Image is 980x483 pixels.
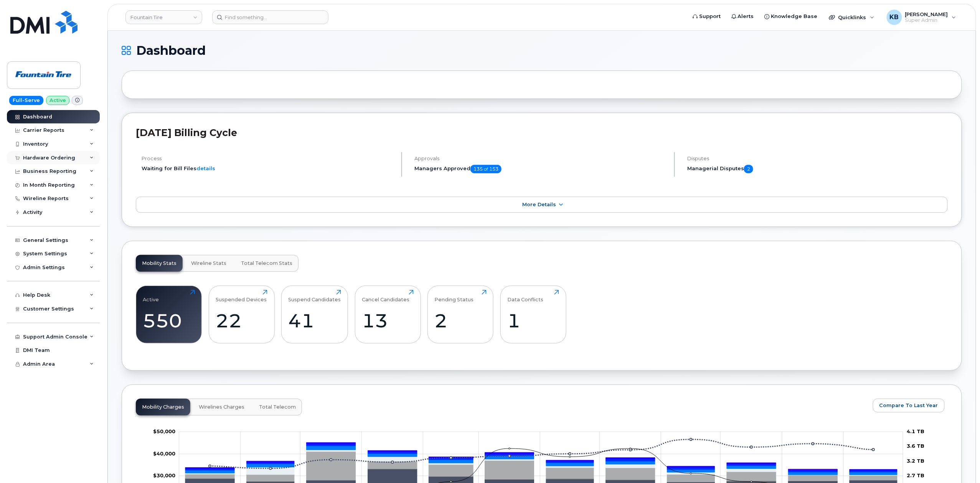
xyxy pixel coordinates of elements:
[259,404,296,410] span: Total Telecom
[196,165,215,171] a: details
[185,442,897,470] g: PST
[947,450,974,477] iframe: Messenger Launcher
[142,156,395,161] h4: Process
[289,309,341,332] div: 41
[185,450,897,476] g: Features
[153,472,175,478] g: $0
[241,260,292,266] span: Total Telecom Stats
[185,446,897,475] g: GST
[873,399,945,412] button: Compare To Last Year
[687,165,948,173] h5: Managerial Disputes
[153,428,175,434] g: $0
[435,290,474,302] div: Pending Status
[185,444,897,472] g: HST
[289,290,341,302] div: Suspend Candidates
[143,290,195,339] a: Active550
[507,290,559,339] a: Data Conflicts1
[136,127,948,138] h2: [DATE] Billing Cycle
[687,156,948,161] h4: Disputes
[435,309,487,332] div: 2
[907,472,925,478] tspan: 2.7 TB
[153,428,175,434] tspan: $50,000
[362,290,414,339] a: Cancel Candidates13
[216,309,267,332] div: 22
[435,290,487,339] a: Pending Status2
[879,402,938,409] span: Compare To Last Year
[216,290,267,302] div: Suspended Devices
[507,309,559,332] div: 1
[143,290,159,302] div: Active
[507,290,543,302] div: Data Conflicts
[414,165,668,173] h5: Managers Approved
[136,45,206,56] span: Dashboard
[216,290,267,339] a: Suspended Devices22
[153,450,175,456] g: $0
[289,290,341,339] a: Suspend Candidates41
[191,260,226,266] span: Wireline Stats
[522,202,556,207] span: More Details
[153,450,175,456] tspan: $40,000
[153,472,175,478] tspan: $30,000
[470,165,502,173] span: 135 of 153
[362,290,409,302] div: Cancel Candidates
[744,165,753,173] span: 2
[907,443,925,449] tspan: 3.6 TB
[414,156,668,161] h4: Approvals
[199,404,244,410] span: Wirelines Charges
[907,458,925,464] tspan: 3.2 TB
[143,309,195,332] div: 550
[907,428,925,434] tspan: 4.1 TB
[142,165,395,172] li: Waiting for Bill Files
[362,309,414,332] div: 13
